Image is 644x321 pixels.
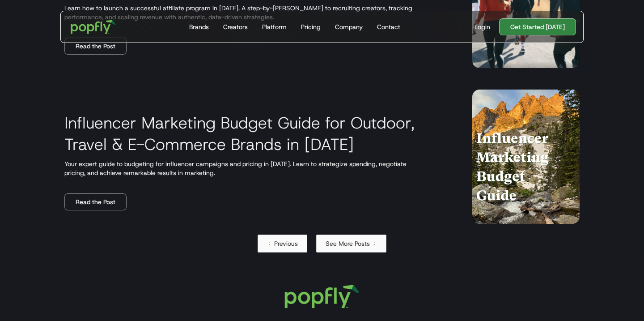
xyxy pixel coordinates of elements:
p: Your expert guide to budgeting for influencer campaigns and pricing in [DATE]. Learn to strategiz... [64,159,451,177]
a: Contact [373,11,404,43]
p: Learn how to launch a successful affiliate program in [DATE]. A step-by-[PERSON_NAME] to recruiti... [64,4,451,21]
h3: Influencer Marketing Budget Guide for Outdoor, Travel & E-Commerce Brands in [DATE] [64,112,451,155]
a: Pricing [297,11,324,43]
a: Login [471,22,494,31]
a: Company [331,11,366,43]
div: Contact [377,22,400,31]
a: Get Started [DATE] [499,18,576,35]
a: home [64,13,122,40]
div: List [43,235,601,253]
a: Read the Post [64,193,127,210]
div: Pricing [301,22,321,31]
div: See More Posts [326,239,370,248]
div: Login [475,22,490,31]
a: Brands [186,11,212,43]
div: Company [335,22,363,31]
div: Creators [223,22,248,31]
div: Platform [262,22,287,31]
div: Previous [274,239,298,248]
a: Platform [258,11,290,43]
a: Read the Post [64,38,127,55]
a: Next Page [316,235,386,253]
a: Creators [220,11,251,43]
a: Previous Page [258,235,307,253]
div: Brands [189,22,209,31]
